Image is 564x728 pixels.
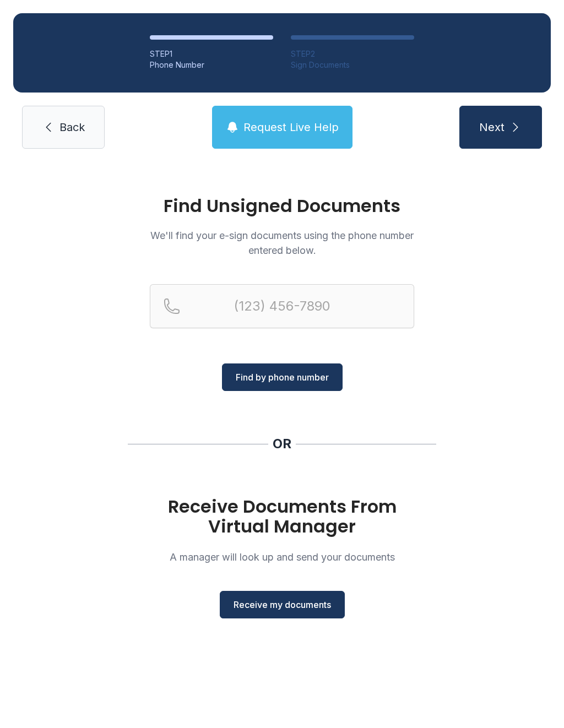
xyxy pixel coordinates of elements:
span: Find by phone number [236,371,329,384]
span: Request Live Help [243,119,339,135]
h1: Find Unsigned Documents [150,197,414,215]
div: STEP 2 [291,48,414,59]
div: Sign Documents [291,59,414,70]
span: Next [479,119,505,135]
p: We'll find your e-sign documents using the phone number entered below. [150,228,414,258]
div: Phone Number [150,59,273,70]
span: Back [59,119,85,135]
input: Reservation phone number [150,284,414,328]
div: STEP 1 [150,48,273,59]
div: OR [273,435,291,453]
span: Receive my documents [234,598,331,611]
h1: Receive Documents From Virtual Manager [150,497,414,536]
p: A manager will look up and send your documents [150,550,414,564]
